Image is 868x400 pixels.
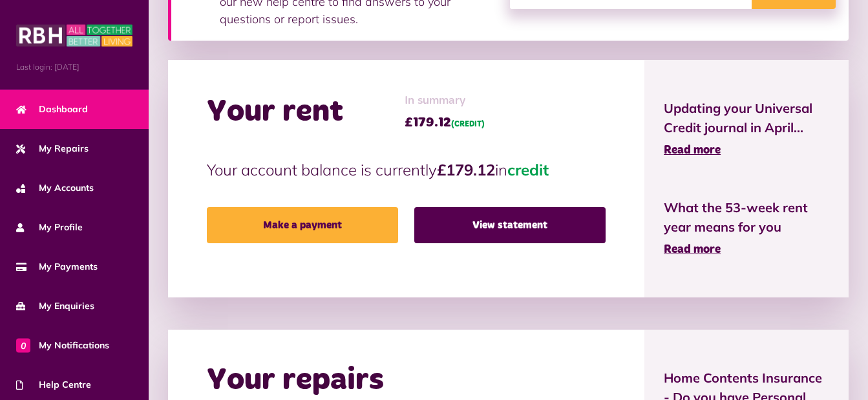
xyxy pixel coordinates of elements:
a: What the 53-week rent year means for you Read more [664,198,829,259]
span: Read more [664,244,721,255]
span: My Notifications [16,339,109,352]
h2: Your repairs [207,362,384,399]
span: 0 [16,338,30,352]
span: (CREDIT) [451,121,485,128]
span: What the 53-week rent year means for you [664,198,829,237]
a: Updating your Universal Credit journal in April... Read more [664,99,829,159]
span: £179.12 [405,113,485,132]
span: My Accounts [16,181,94,195]
span: Dashboard [16,103,88,116]
h2: Your rent [207,94,343,131]
span: Read more [664,145,721,156]
strong: £179.12 [437,160,495,179]
a: Make a payment [207,207,398,243]
span: Updating your Universal Credit journal in April... [664,99,829,137]
img: MyRBH [16,23,132,48]
span: My Profile [16,221,83,234]
span: My Payments [16,260,98,274]
span: Last login: [DATE] [16,61,132,73]
span: Help Centre [16,378,91,392]
span: My Enquiries [16,299,94,313]
a: View statement [414,207,606,243]
span: In summary [405,92,485,110]
span: My Repairs [16,142,89,155]
p: Your account balance is currently in [207,158,606,181]
span: credit [507,160,549,179]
